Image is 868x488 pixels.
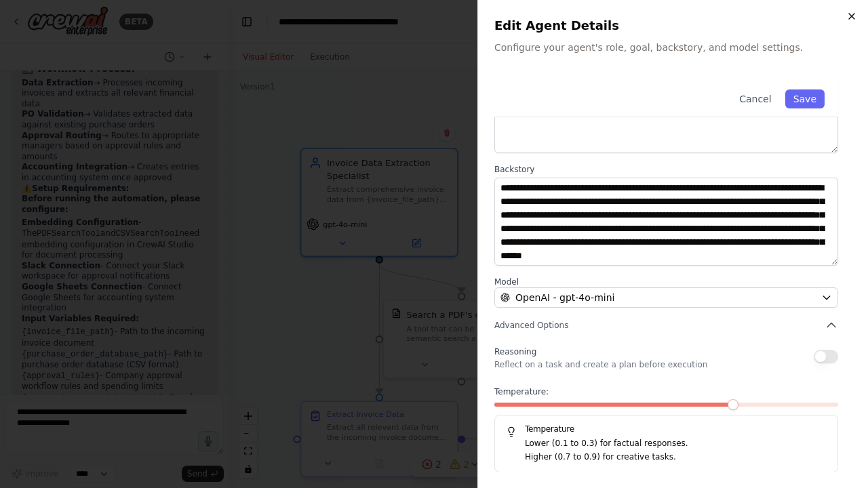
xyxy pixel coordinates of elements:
p: Reflect on a task and create a plan before execution [494,359,707,370]
h2: Edit Agent Details [494,16,852,35]
button: Save [785,89,825,108]
span: Temperature: [494,386,549,397]
span: Reasoning [494,347,536,357]
label: Backstory [494,164,838,175]
label: Model [494,277,838,287]
span: OpenAI - gpt-4o-mini [515,291,614,304]
p: Higher (0.7 to 0.9) for creative tasks. [525,451,827,464]
p: Configure your agent's role, goal, backstory, and model settings. [494,41,852,54]
button: Advanced Options [494,319,838,332]
span: Advanced Options [494,320,568,331]
button: OpenAI - gpt-4o-mini [494,287,838,308]
p: Lower (0.1 to 0.3) for factual responses. [525,437,827,451]
h5: Temperature [506,424,827,434]
button: Cancel [731,89,779,108]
